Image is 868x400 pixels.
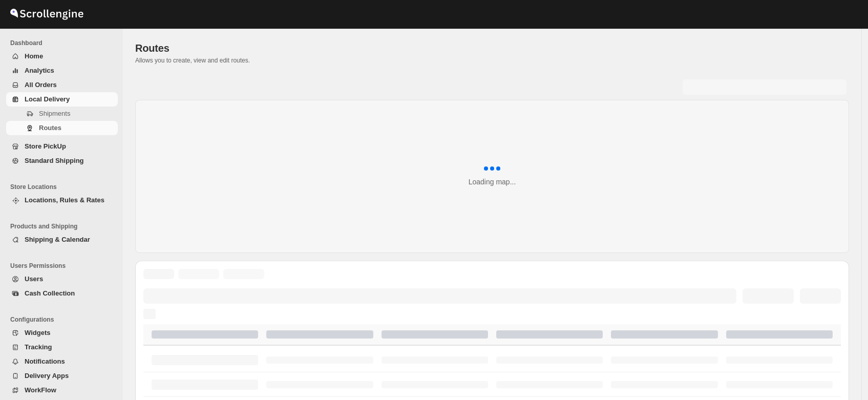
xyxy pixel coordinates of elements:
button: Home [6,49,118,64]
button: WorkFlow [6,383,118,397]
span: Users [25,275,43,283]
div: Loading map... [469,177,516,187]
span: WorkFlow [25,386,56,394]
span: Cash Collection [25,289,75,297]
span: Routes [39,124,61,132]
button: Shipping & Calendar [6,233,118,247]
button: Locations, Rules & Rates [6,193,118,207]
span: Store Locations [10,183,118,191]
span: All Orders [25,81,57,89]
span: Products and Shipping [10,222,118,230]
span: Standard Shipping [25,157,84,164]
span: Users Permissions [10,262,118,270]
button: Shipments [6,107,118,121]
span: Dashboard [10,39,118,47]
button: Delivery Apps [6,369,118,383]
button: Widgets [6,326,118,340]
button: Notifications [6,354,118,369]
button: All Orders [6,78,118,92]
span: Home [25,52,43,60]
span: Notifications [25,357,65,365]
span: Locations, Rules & Rates [25,196,104,204]
span: Configurations [10,315,118,324]
span: Shipping & Calendar [25,236,90,243]
span: Local Delivery [25,95,70,103]
span: Store PickUp [25,142,66,150]
span: Tracking [25,343,52,351]
span: Delivery Apps [25,372,69,380]
button: Users [6,272,118,286]
button: Cash Collection [6,286,118,301]
span: Widgets [25,329,50,336]
button: Analytics [6,64,118,78]
span: Analytics [25,67,54,74]
span: Shipments [39,110,70,117]
span: Routes [135,43,170,54]
button: Routes [6,121,118,135]
button: Tracking [6,340,118,354]
p: Allows you to create, view and edit routes. [135,56,849,65]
